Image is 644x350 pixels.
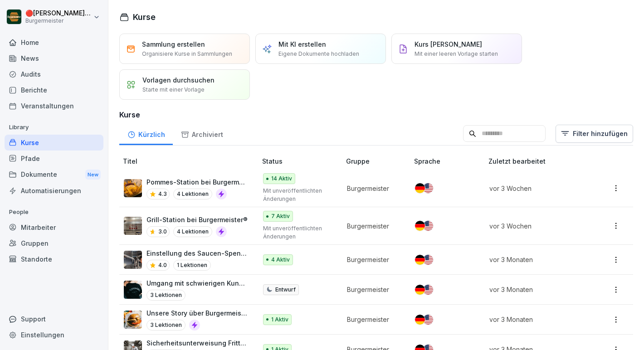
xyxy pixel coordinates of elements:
p: Gruppe [346,156,410,166]
img: us.svg [423,255,433,265]
img: cyw7euxthr01jl901fqmxt0x.png [124,281,142,299]
img: x32dz0k9zd8ripspd966jmg8.png [124,251,142,269]
p: vor 3 Monaten [489,285,585,294]
p: Library [5,120,103,135]
p: vor 3 Wochen [489,184,585,193]
a: News [5,50,103,66]
p: People [5,205,103,219]
div: Support [5,311,103,327]
img: us.svg [423,315,433,325]
img: de.svg [415,221,425,231]
a: DokumenteNew [5,166,103,183]
p: Umgang mit schwierigen Kunden bei Burgermeister® [146,278,248,288]
p: Burgermeister [347,315,399,324]
p: 7 Aktiv [271,212,290,220]
p: 1 Lektionen [173,260,211,271]
p: Einstellung des Saucen-Spenders bei Burgermeister® [146,248,248,258]
a: Einstellungen [5,327,103,343]
a: Veranstaltungen [5,98,103,114]
p: Kurs [PERSON_NAME] [415,39,482,49]
a: Automatisierungen [5,183,103,199]
p: Mit unveröffentlichten Änderungen [263,224,332,241]
a: Audits [5,66,103,82]
p: vor 3 Monaten [489,315,585,324]
p: Organisiere Kurse in Sammlungen [142,50,232,58]
p: vor 3 Wochen [489,221,585,231]
div: New [85,170,101,180]
p: Grill-Station bei Burgermeister® [146,215,248,224]
p: Sprache [414,156,485,166]
a: Pfade [5,151,103,166]
p: vor 3 Monaten [489,255,585,264]
p: Entwurf [275,286,296,294]
p: Burgermeister [347,285,399,294]
div: Dokumente [5,166,103,183]
p: Vorlagen durchsuchen [142,75,215,85]
p: Titel [123,156,259,166]
p: Sammlung erstellen [142,39,205,49]
p: Unsere Story über Burgermeister® [146,308,248,318]
a: Mitarbeiter [5,219,103,235]
p: Burgermeister [347,255,399,264]
p: 4 Lektionen [173,189,212,199]
p: 4 Lektionen [173,226,212,237]
p: Burgermeister [25,18,92,24]
h1: Kurse [133,11,156,23]
a: Berichte [5,82,103,98]
p: 3.0 [158,228,167,236]
h3: Kurse [119,109,633,120]
p: Mit unveröffentlichten Änderungen [263,187,332,203]
a: Standorte [5,251,103,267]
p: Starte mit einer Vorlage [142,86,205,94]
img: us.svg [423,183,433,193]
p: 🔴 [PERSON_NAME] [PERSON_NAME] [25,10,92,17]
img: iocl1dpi51biw7n1b1js4k54.png [124,179,142,197]
p: 3 Lektionen [146,290,185,301]
a: Archiviert [173,122,231,145]
p: Mit KI erstellen [278,39,326,49]
a: Gruppen [5,235,103,251]
img: de.svg [415,315,425,325]
img: de.svg [415,183,425,193]
p: 1 Aktiv [271,316,288,324]
p: Sicherheitsunterweisung Fritteuse bei Burgermeister® [146,338,248,348]
img: yk83gqu5jn5gw35qhtj3mpve.png [124,311,142,329]
p: 3 Lektionen [146,320,185,331]
a: Home [5,34,103,50]
p: 4.3 [158,190,167,198]
p: Mit einer leeren Vorlage starten [415,50,498,58]
img: us.svg [423,285,433,295]
img: de.svg [415,285,425,295]
button: Filter hinzufügen [556,125,633,143]
p: Eigene Dokumente hochladen [278,50,359,58]
p: 4 Aktiv [271,256,290,264]
a: Kürzlich [119,122,173,145]
a: Kurse [5,135,103,151]
p: Zuletzt bearbeitet [488,156,596,166]
p: 4.0 [158,261,167,269]
img: ef4vp5hzwwekud6oh6ceosv8.png [124,217,142,235]
p: Burgermeister [347,221,399,231]
p: Status [262,156,342,166]
img: de.svg [415,255,425,265]
p: 14 Aktiv [271,175,292,183]
p: Pommes-Station bei Burgermeister® [146,177,248,187]
img: us.svg [423,221,433,231]
p: Burgermeister [347,184,399,193]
